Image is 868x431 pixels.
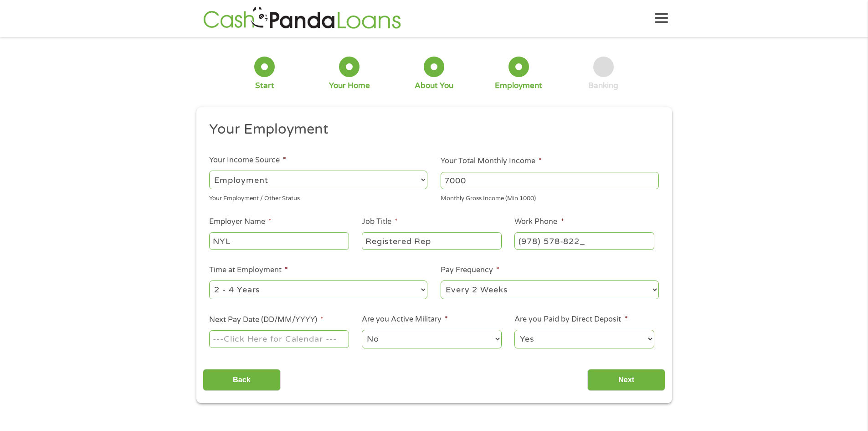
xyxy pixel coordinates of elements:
label: Are you Paid by Direct Deposit [514,315,627,324]
input: ---Click Here for Calendar --- [209,330,349,348]
img: GetLoanNow Logo [200,5,404,31]
label: Time at Employment [209,265,288,275]
label: Next Pay Date (DD/MM/YYYY) [209,315,324,325]
label: Are you Active Military [362,315,448,324]
input: Walmart [209,232,349,249]
label: Work Phone [514,217,564,227]
div: Your Employment / Other Status [209,191,427,203]
input: 1800 [441,172,659,189]
label: Pay Frequency [441,265,499,275]
input: Back [203,369,281,391]
input: (231) 754-4010 [514,232,654,249]
h2: Your Employment [209,120,652,139]
div: Banking [588,81,618,91]
label: Your Income Source [209,156,286,165]
label: Your Total Monthly Income [441,156,542,166]
input: Next [587,369,665,391]
label: Employer Name [209,217,272,227]
div: Start [255,81,274,91]
div: Monthly Gross Income (Min 1000) [441,191,659,203]
input: Cashier [362,232,501,249]
label: Job Title [362,217,398,227]
div: Employment [495,81,542,91]
div: About You [415,81,453,91]
div: Your Home [329,81,370,91]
